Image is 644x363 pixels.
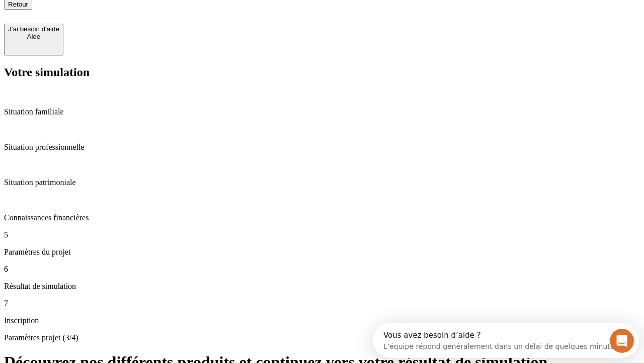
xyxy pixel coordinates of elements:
[4,299,640,308] p: 7
[4,333,640,342] p: Paramètres projet (3/4)
[4,248,640,257] p: Paramètres du projet
[8,1,28,8] span: Retour
[8,25,59,33] div: J’ai besoin d'aide
[610,329,634,353] iframe: Intercom live chat
[4,316,640,325] p: Inscription
[4,178,640,187] p: Situation patrimoniale
[4,213,640,222] p: Connaissances financières
[11,17,248,27] div: L’équipe répond généralement dans un délai de quelques minutes.
[4,4,277,32] div: Ouvrir le Messenger Intercom
[4,265,640,274] p: 6
[4,107,640,116] p: Situation familiale
[4,230,640,239] p: 5
[4,24,63,55] button: J’ai besoin d'aideAide
[4,66,640,79] h2: Votre simulation
[4,282,640,291] p: Résultat de simulation
[11,9,248,17] div: Vous avez besoin d’aide ?
[4,143,640,152] p: Situation professionnelle
[8,33,59,40] div: Aide
[373,323,639,358] iframe: Intercom live chat discovery launcher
